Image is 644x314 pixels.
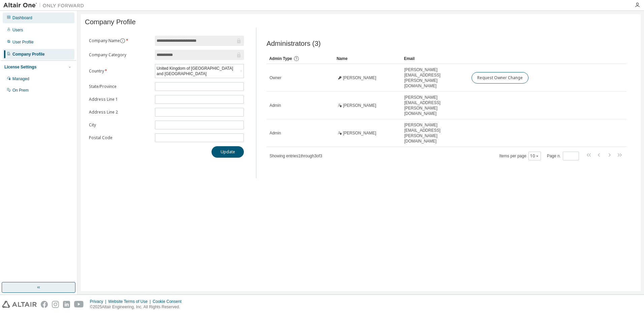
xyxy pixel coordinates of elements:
div: Privacy [90,299,108,304]
div: United Kingdom of [GEOGRAPHIC_DATA] and [GEOGRAPHIC_DATA] [156,65,238,77]
div: Managed [12,76,29,82]
span: Showing entries 1 through 3 of 3 [269,154,322,158]
span: Page n. [547,152,579,160]
button: 10 [530,153,539,159]
button: Request Owner Change [472,72,528,84]
img: linkedin.svg [63,301,70,308]
label: Company Category [89,52,151,58]
span: [PERSON_NAME] [343,75,376,81]
span: Admin [269,130,281,136]
div: Cookie Consent [153,299,185,304]
span: [PERSON_NAME] [343,103,376,108]
div: Website Terms of Use [108,299,153,304]
label: Address Line 2 [89,109,151,115]
div: Dashboard [12,15,32,21]
label: Address Line 1 [89,97,151,102]
label: State/Province [89,84,151,89]
span: [PERSON_NAME] [343,130,376,136]
span: [PERSON_NAME][EMAIL_ADDRESS][PERSON_NAME][DOMAIN_NAME] [404,67,465,89]
span: Company Profile [85,18,136,26]
label: Company Name [89,38,151,43]
span: [PERSON_NAME][EMAIL_ADDRESS][PERSON_NAME][DOMAIN_NAME] [404,122,465,144]
div: Email [404,53,466,64]
div: User Profile [12,39,34,45]
div: Company Profile [12,52,44,57]
div: On Prem [12,88,29,93]
span: [PERSON_NAME][EMAIL_ADDRESS][PERSON_NAME][DOMAIN_NAME] [404,95,465,116]
label: City [89,122,151,128]
span: Administrators (3) [266,40,321,48]
img: Altair One [3,2,88,9]
div: United Kingdom of [GEOGRAPHIC_DATA] and [GEOGRAPHIC_DATA] [155,64,244,78]
button: information [120,38,125,43]
span: Items per page [500,152,541,160]
div: Name [336,53,398,64]
span: Owner [269,75,281,81]
img: instagram.svg [52,301,59,308]
img: altair_logo.svg [2,301,37,308]
p: © 2025 Altair Engineering, Inc. All Rights Reserved. [90,304,186,310]
label: Country [89,68,151,74]
label: Postal Code [89,135,151,140]
img: youtube.svg [74,301,84,308]
div: Users [12,27,23,33]
img: facebook.svg [41,301,48,308]
span: Admin [269,103,281,108]
button: Update [212,146,244,158]
div: License Settings [4,64,36,70]
span: Admin Type [269,56,292,61]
